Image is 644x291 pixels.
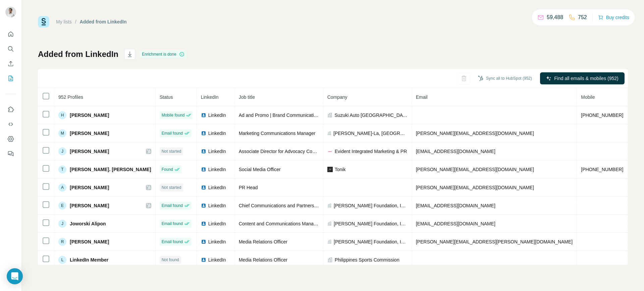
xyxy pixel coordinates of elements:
[327,94,347,100] span: Company
[160,94,173,100] span: Status
[70,148,109,155] span: [PERSON_NAME]
[239,185,258,190] span: PR Head
[208,220,226,227] span: LinkedIn
[162,166,173,172] span: Found
[327,149,333,154] img: company-logo
[162,130,183,136] span: Email found
[335,257,399,263] span: Philippines Sports Commission
[416,239,573,244] span: [PERSON_NAME][EMAIL_ADDRESS][PERSON_NAME][DOMAIN_NAME]
[333,130,408,137] span: [PERSON_NAME]-La, [GEOGRAPHIC_DATA]
[58,111,66,119] div: H
[578,13,587,21] p: 752
[162,148,181,154] span: Not started
[5,43,16,55] button: Search
[140,50,186,58] div: Enrichment is done
[70,220,106,227] span: Joworski Alipon
[162,112,185,118] span: Mobile found
[162,185,181,191] span: Not started
[239,203,338,208] span: Chief Communications and Partnerships Officer
[239,131,316,136] span: Marketing Communications Manager
[5,148,16,160] button: Feedback
[239,239,287,244] span: Media Relations Officer
[554,75,618,82] span: Find all emails & mobiles (952)
[208,148,226,155] span: LinkedIn
[201,131,206,136] img: LinkedIn logo
[58,202,66,210] div: E
[70,112,109,119] span: [PERSON_NAME]
[58,220,66,228] div: J
[201,221,206,226] img: LinkedIn logo
[162,239,183,245] span: Email found
[334,202,408,209] span: [PERSON_NAME] Foundation, Inc. (RAFI)
[416,149,495,154] span: [EMAIL_ADDRESS][DOMAIN_NAME]
[5,28,16,40] button: Quick start
[208,257,226,263] span: LinkedIn
[5,103,16,116] button: Use Surfe on LinkedIn
[239,94,255,100] span: Job title
[201,167,206,172] img: LinkedIn logo
[56,19,72,24] a: My lists
[208,202,226,209] span: LinkedIn
[416,131,534,136] span: [PERSON_NAME][EMAIL_ADDRESS][DOMAIN_NAME]
[162,257,179,263] span: Not found
[7,268,23,284] div: Open Intercom Messenger
[208,238,226,245] span: LinkedIn
[239,149,341,154] span: Associate Director for Advocacy Communications
[239,113,319,118] span: Ad and Promo | Brand Communication
[335,148,407,155] span: Evident Integrated Marketing & PR
[239,221,321,226] span: Content and Communications Manager
[201,149,206,154] img: LinkedIn logo
[58,94,83,100] span: 952 Profiles
[239,257,287,263] span: Media Relations Officer
[416,167,534,172] span: [PERSON_NAME][EMAIL_ADDRESS][DOMAIN_NAME]
[416,94,428,100] span: Email
[208,166,226,173] span: LinkedIn
[416,203,495,208] span: [EMAIL_ADDRESS][DOMAIN_NAME]
[58,238,66,246] div: R
[547,13,563,21] p: 59,488
[540,72,625,84] button: Find all emails & mobiles (952)
[75,18,76,25] li: /
[5,58,16,70] button: Enrich CSV
[334,220,408,227] span: [PERSON_NAME] Foundation, Inc. (RAFI)
[201,257,206,263] img: LinkedIn logo
[70,257,108,263] span: LinkedIn Member
[598,13,629,22] button: Buy credits
[162,221,183,227] span: Email found
[5,118,16,130] button: Use Surfe API
[58,165,66,173] div: T
[416,221,495,226] span: [EMAIL_ADDRESS][DOMAIN_NAME]
[58,129,66,137] div: M
[58,147,66,155] div: J
[581,94,595,100] span: Mobile
[327,167,333,172] img: company-logo
[5,72,16,84] button: My lists
[239,167,281,172] span: Social Media Officer
[201,113,206,118] img: LinkedIn logo
[201,239,206,244] img: LinkedIn logo
[70,130,109,137] span: [PERSON_NAME]
[201,185,206,190] img: LinkedIn logo
[334,112,407,119] span: Suzuki Auto [GEOGRAPHIC_DATA]
[58,184,66,192] div: A
[208,184,226,191] span: LinkedIn
[201,94,219,100] span: LinkedIn
[80,18,127,25] div: Added from LinkedIn
[58,256,66,264] div: L
[70,166,151,173] span: [PERSON_NAME]. [PERSON_NAME]
[581,113,623,118] span: [PHONE_NUMBER]
[38,49,118,60] h1: Added from LinkedIn
[5,133,16,145] button: Dashboard
[208,130,226,137] span: LinkedIn
[208,112,226,119] span: LinkedIn
[334,238,408,245] span: [PERSON_NAME] Foundation, Inc. (RAFI)
[70,202,109,209] span: [PERSON_NAME]
[335,166,346,173] span: Tonik
[473,73,537,83] button: Sync all to HubSpot (952)
[201,203,206,208] img: LinkedIn logo
[416,185,534,190] span: [PERSON_NAME][EMAIL_ADDRESS][DOMAIN_NAME]
[70,238,109,245] span: [PERSON_NAME]
[38,16,49,27] img: Surfe Logo
[162,203,183,209] span: Email found
[581,167,623,172] span: [PHONE_NUMBER]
